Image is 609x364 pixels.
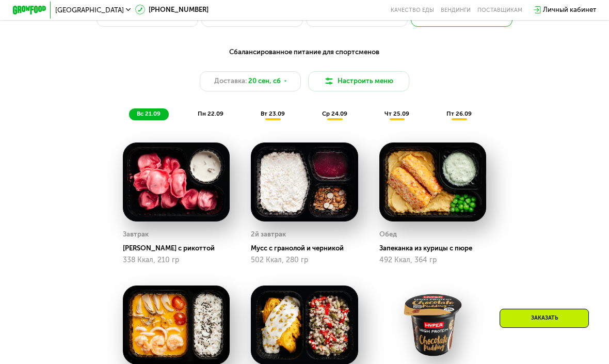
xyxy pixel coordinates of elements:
[214,76,247,86] span: Доставка:
[54,47,555,57] div: Сбалансированное питание для спортсменов
[384,110,409,117] span: чт 25.09
[123,244,237,252] div: [PERSON_NAME] с рикоттой
[441,7,471,13] a: Вендинги
[123,228,149,241] div: Завтрак
[123,256,230,264] div: 338 Ккал, 210 гр
[308,71,410,91] button: Настроить меню
[198,110,223,117] span: пн 22.09
[500,309,589,328] div: Заказать
[251,228,286,241] div: 2й завтрак
[55,7,124,13] span: [GEOGRAPHIC_DATA]
[543,5,596,15] div: Личный кабинет
[135,5,209,15] a: [PHONE_NUMBER]
[137,110,161,117] span: вс 21.09
[322,110,347,117] span: ср 24.09
[379,256,487,264] div: 492 Ккал, 364 гр
[251,244,365,252] div: Мусс с гранолой и черникой
[251,256,358,264] div: 502 Ккал, 280 гр
[248,76,281,86] span: 20 сен, сб
[446,110,472,117] span: пт 26.09
[391,7,434,13] a: Качество еды
[379,228,397,241] div: Обед
[379,244,493,252] div: Запеканка из курицы с пюре
[477,7,522,13] div: поставщикам
[261,110,285,117] span: вт 23.09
